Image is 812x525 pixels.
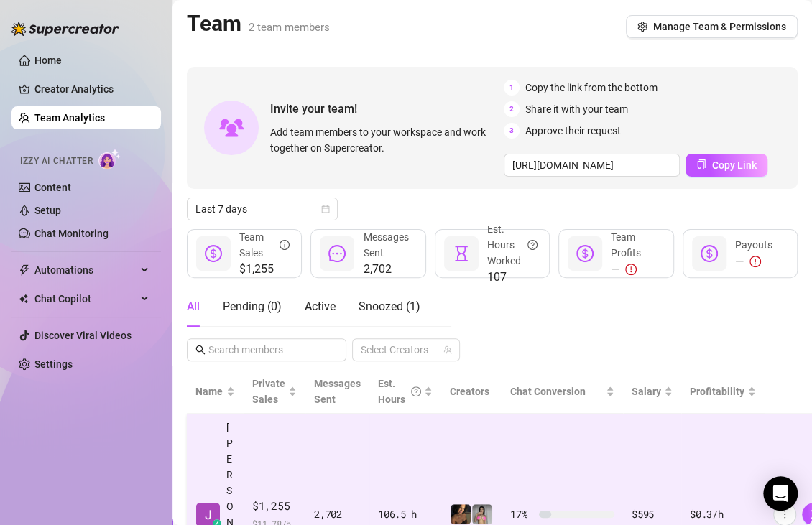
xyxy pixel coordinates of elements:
[611,231,641,259] span: Team Profits
[411,376,421,407] span: question-circle
[359,299,420,313] span: Snoozed ( 1 )
[626,15,798,38] button: Manage Team & Permissions
[19,294,28,304] img: Chat Copilot
[749,256,761,267] span: exclamation-circle
[34,205,61,216] a: Setup
[363,231,408,259] span: Messages Sent
[701,245,718,262] span: dollar-circle
[20,154,93,168] span: Izzy AI Chatter
[472,504,492,524] img: Sara
[763,476,798,511] div: Open Intercom Messenger
[525,123,621,139] span: Approve their request
[270,100,504,118] span: Invite your team!
[187,10,330,37] h2: Team
[11,22,119,36] img: logo-BBDzfeDw.svg
[576,245,594,262] span: dollar-circle
[527,221,538,269] span: question-circle
[525,101,628,117] span: Share it with your team
[195,345,206,355] span: search
[34,358,73,370] a: Settings
[510,506,533,522] span: 17 %
[270,124,498,156] span: Add team members to your workspace and work together on Supercreator.
[453,245,470,262] span: hourglass
[34,78,149,101] a: Creator Analytics
[205,245,222,262] span: dollar-circle
[252,378,285,405] span: Private Sales
[321,205,330,213] span: calendar
[195,198,329,220] span: Last 7 days
[34,55,62,66] a: Home
[239,261,290,278] span: $1,255
[735,239,772,251] span: Payouts
[34,112,105,124] a: Team Analytics
[187,370,244,414] th: Name
[504,123,520,139] span: 3
[378,506,433,522] div: 106.5 h
[632,506,673,522] div: $595
[34,259,137,282] span: Automations
[625,264,637,275] span: exclamation-circle
[504,80,520,96] span: 1
[487,221,538,269] div: Est. Hours Worked
[690,386,744,397] span: Profitability
[249,21,330,34] span: 2 team members
[280,229,290,261] span: info-circle
[34,182,71,193] a: Content
[328,245,346,262] span: message
[19,264,30,276] span: thunderbolt
[239,229,290,261] div: Team Sales
[314,378,361,405] span: Messages Sent
[504,101,520,117] span: 2
[363,261,413,278] span: 2,702
[525,80,658,96] span: Copy the link from the bottom
[735,253,772,270] div: —
[696,159,706,169] span: copy
[378,376,421,407] div: Est. Hours
[34,228,109,239] a: Chat Monitoring
[690,506,756,522] div: $0.3 /h
[208,342,326,358] input: Search members
[487,269,538,286] span: 107
[686,154,767,177] button: Copy Link
[223,298,282,315] div: Pending ( 0 )
[34,330,132,341] a: Discover Viral Videos
[443,345,452,354] span: team
[451,504,471,524] img: Ainsley
[712,159,757,171] span: Copy Link
[653,21,786,32] span: Manage Team & Permissions
[637,22,647,32] span: setting
[305,299,336,313] span: Active
[195,384,223,399] span: Name
[632,386,661,397] span: Salary
[510,386,586,397] span: Chat Conversion
[98,149,121,169] img: AI Chatter
[252,498,297,515] span: $1,255
[34,287,137,310] span: Chat Copilot
[187,298,200,315] div: All
[441,370,502,414] th: Creators
[314,506,361,522] div: 2,702
[611,261,661,278] div: —
[780,509,790,519] span: more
